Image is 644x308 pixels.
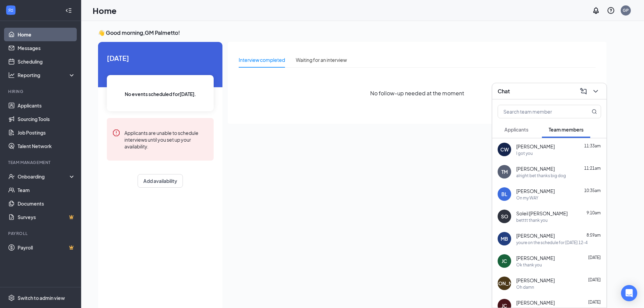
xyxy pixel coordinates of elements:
[516,195,538,201] div: On my WAY
[18,55,75,68] a: Scheduling
[592,109,597,114] svg: MagnifyingGlass
[516,173,566,179] div: alright bet thanks big dog
[8,72,15,78] svg: Analysis
[7,7,14,14] svg: WorkstreamLogo
[500,146,509,153] div: CW
[502,258,507,264] div: JC
[370,89,464,97] span: No follow-up needed at the moment
[296,56,347,64] div: Waiting for an interview
[578,86,589,97] button: ComposeMessage
[8,294,15,301] svg: Settings
[18,28,75,41] a: Home
[239,56,285,64] div: Interview completed
[18,112,75,126] a: Sourcing Tools
[98,29,606,37] h3: 👋 Good morning, GM Palmetto !
[18,294,65,301] div: Switch to admin view
[18,173,70,180] div: Onboarding
[18,41,75,55] a: Messages
[124,129,208,150] div: Applicants are unable to schedule interviews until you set up your availability.
[18,99,75,112] a: Applicants
[516,299,555,306] span: [PERSON_NAME]
[516,255,555,261] span: [PERSON_NAME]
[516,210,568,217] span: Soleil [PERSON_NAME]
[18,197,75,210] a: Documents
[516,232,555,239] span: [PERSON_NAME]
[516,143,555,150] span: [PERSON_NAME]
[584,166,601,171] span: 11:21am
[516,150,533,156] div: I got you
[516,240,588,245] div: youre on the schedule for [DATE] 12-4
[588,255,601,260] span: [DATE]
[501,235,508,242] div: MB
[516,188,555,194] span: [PERSON_NAME]
[498,105,578,118] input: Search team member
[18,241,75,254] a: PayrollCrown
[8,173,15,180] svg: UserCheck
[501,191,507,197] div: BL
[504,126,528,133] span: Applicants
[516,284,534,290] div: Oh damn
[592,87,600,95] svg: ChevronDown
[592,6,600,15] svg: Notifications
[516,217,548,223] div: betttt thank you
[501,168,508,175] div: TM
[107,53,214,63] span: [DATE]
[8,89,74,94] div: Hiring
[584,188,601,193] span: 10:35am
[18,139,75,153] a: Talent Network
[516,277,555,284] span: [PERSON_NAME]
[485,280,524,287] div: [PERSON_NAME]
[18,126,75,139] a: Job Postings
[623,7,629,13] div: GP
[584,143,601,148] span: 11:33am
[579,87,588,95] svg: ComposeMessage
[587,210,601,215] span: 9:10am
[8,231,74,236] div: Payroll
[621,285,637,301] div: Open Intercom Messenger
[498,88,510,95] h3: Chat
[590,86,601,97] button: ChevronDown
[501,213,508,220] div: SO
[18,210,75,224] a: SurveysCrown
[93,5,117,16] h1: Home
[549,126,583,133] span: Team members
[516,262,542,268] div: Ok thank you
[112,129,120,137] svg: Error
[125,90,196,98] span: No events scheduled for [DATE] .
[516,165,555,172] span: [PERSON_NAME]
[8,160,74,165] div: Team Management
[18,183,75,197] a: Team
[588,300,601,305] span: [DATE]
[18,72,76,78] div: Reporting
[138,174,183,188] button: Add availability
[65,7,72,14] svg: Collapse
[588,277,601,282] span: [DATE]
[587,233,601,238] span: 8:59am
[607,6,615,15] svg: QuestionInfo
